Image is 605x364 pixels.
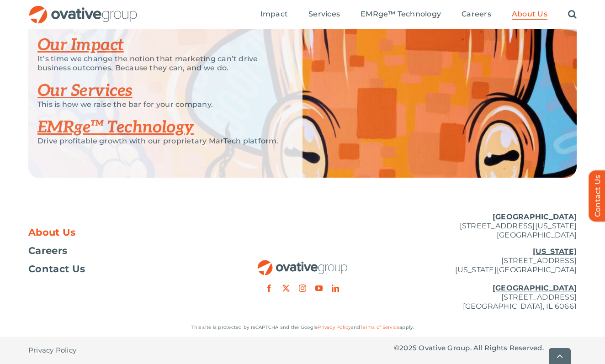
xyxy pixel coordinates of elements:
a: youtube [315,285,323,292]
a: facebook [265,285,273,292]
a: Services [308,10,340,20]
span: About Us [512,10,547,19]
span: 2025 [399,343,417,352]
span: Privacy Policy [28,346,76,355]
p: This is how we raise the bar for your company. [37,100,280,109]
p: This site is protected by reCAPTCHA and the Google and apply. [28,323,577,332]
a: Our Services [37,81,133,101]
a: instagram [299,285,306,292]
u: [US_STATE] [533,247,577,256]
a: OG_Full_horizontal_RGB [257,259,348,268]
nav: Footer Menu [28,228,211,274]
p: [STREET_ADDRESS] [US_STATE][GEOGRAPHIC_DATA] [STREET_ADDRESS] [GEOGRAPHIC_DATA], IL 60661 [394,247,577,311]
span: About Us [28,228,76,237]
u: [GEOGRAPHIC_DATA] [493,212,577,221]
a: OG_Full_horizontal_RGB [28,5,138,13]
p: It’s time we change the notion that marketing can’t drive business outcomes. Because they can, an... [37,54,280,73]
span: Contact Us [28,264,85,274]
a: About Us [28,228,211,237]
a: Impact [260,10,288,20]
a: Privacy Policy [28,337,76,364]
a: Our Impact [37,35,124,55]
span: Impact [260,10,288,19]
p: [STREET_ADDRESS][US_STATE] [GEOGRAPHIC_DATA] [394,212,577,240]
span: Careers [28,246,67,255]
span: Services [308,10,340,19]
u: [GEOGRAPHIC_DATA] [493,284,577,292]
a: Search [568,10,577,20]
a: twitter [282,285,290,292]
p: Drive profitable growth with our proprietary MarTech platform. [37,137,280,146]
p: © Ovative Group. All Rights Reserved. [394,343,577,353]
span: Careers [462,10,491,19]
a: linkedin [332,285,339,292]
a: Careers [28,246,211,255]
a: EMRge™ Technology [361,10,441,20]
a: Contact Us [28,264,211,274]
a: About Us [512,10,547,20]
a: Privacy Policy [318,324,350,330]
a: EMRge™ Technology [37,117,194,137]
span: EMRge™ Technology [361,10,441,19]
a: Terms of Service [360,324,399,330]
a: Careers [462,10,491,20]
nav: Footer - Privacy Policy [28,337,211,364]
